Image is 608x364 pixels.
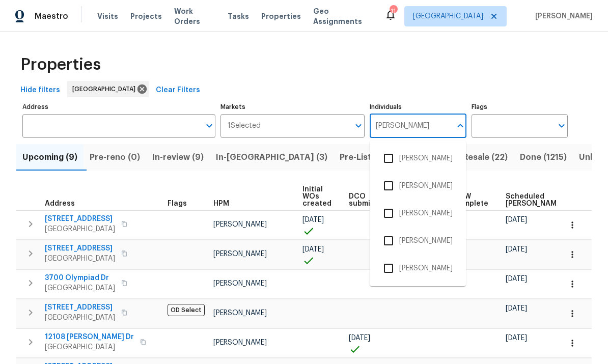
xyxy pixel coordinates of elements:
span: Work Orders [174,6,215,26]
label: Markets [220,104,365,110]
span: [PERSON_NAME] [213,280,267,287]
span: [STREET_ADDRESS] [45,243,115,254]
span: [GEOGRAPHIC_DATA] [45,313,115,323]
span: 1 Selected [228,122,261,130]
span: [GEOGRAPHIC_DATA] [45,254,115,264]
span: Hide filters [20,84,60,97]
span: D0W complete [454,193,488,207]
span: Pre-reno (0) [90,150,140,164]
button: Open [202,119,216,133]
span: [GEOGRAPHIC_DATA] [72,84,140,94]
span: Pre-Listing (1) [340,150,395,164]
button: Open [351,119,366,133]
span: [DATE] [506,305,527,312]
span: [GEOGRAPHIC_DATA] [45,224,115,234]
span: [STREET_ADDRESS] [45,214,115,224]
span: Visits [97,11,118,21]
button: Clear Filters [152,81,204,100]
span: 3700 Olympiad Dr [45,273,115,283]
label: Flags [472,104,568,110]
div: 11 [390,6,397,16]
span: In-[GEOGRAPHIC_DATA] (3) [216,150,327,164]
span: Properties [20,60,101,70]
button: Hide filters [16,81,64,100]
span: Upcoming (9) [22,150,77,164]
label: Individuals [370,104,466,110]
span: [PERSON_NAME] [213,221,267,228]
span: [DATE] [302,246,324,253]
span: In-review (9) [152,150,204,164]
span: [PERSON_NAME] [531,11,593,21]
span: [GEOGRAPHIC_DATA] [413,11,483,21]
li: [PERSON_NAME] [378,175,458,197]
span: HPM [213,200,229,207]
span: [DATE] [506,246,527,253]
li: [PERSON_NAME] [378,203,458,224]
span: Tasks [228,13,249,20]
span: Properties [261,11,301,21]
button: Open [555,119,569,133]
span: Clear Filters [156,84,200,97]
span: [DATE] [506,275,527,283]
li: [PERSON_NAME] [378,285,458,306]
span: Resale (22) [463,150,508,164]
input: Search ... [370,114,451,138]
span: [STREET_ADDRESS] [45,302,115,313]
span: Projects [130,11,162,21]
span: [DATE] [349,334,370,342]
li: [PERSON_NAME] [378,258,458,279]
span: Geo Assignments [313,6,372,26]
span: [DATE] [506,216,527,223]
span: Flags [168,200,187,207]
span: Done (1215) [520,150,567,164]
span: Initial WOs created [302,186,331,207]
span: [PERSON_NAME] [213,250,267,258]
li: [PERSON_NAME] [378,230,458,251]
span: DCO submitted [349,193,385,207]
span: Maestro [35,11,68,21]
span: OD Select [168,304,205,316]
button: Close [453,119,467,133]
span: [GEOGRAPHIC_DATA] [45,342,134,352]
span: Scheduled [PERSON_NAME] [506,193,563,207]
span: [DATE] [302,216,324,223]
li: [PERSON_NAME] [378,148,458,169]
label: Address [22,104,215,110]
span: [DATE] [506,334,527,342]
div: [GEOGRAPHIC_DATA] [67,81,149,97]
span: [PERSON_NAME] [213,339,267,346]
span: 12108 [PERSON_NAME] Dr [45,332,134,342]
span: Address [45,200,75,207]
span: [GEOGRAPHIC_DATA] [45,283,115,293]
span: [PERSON_NAME] [213,310,267,317]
